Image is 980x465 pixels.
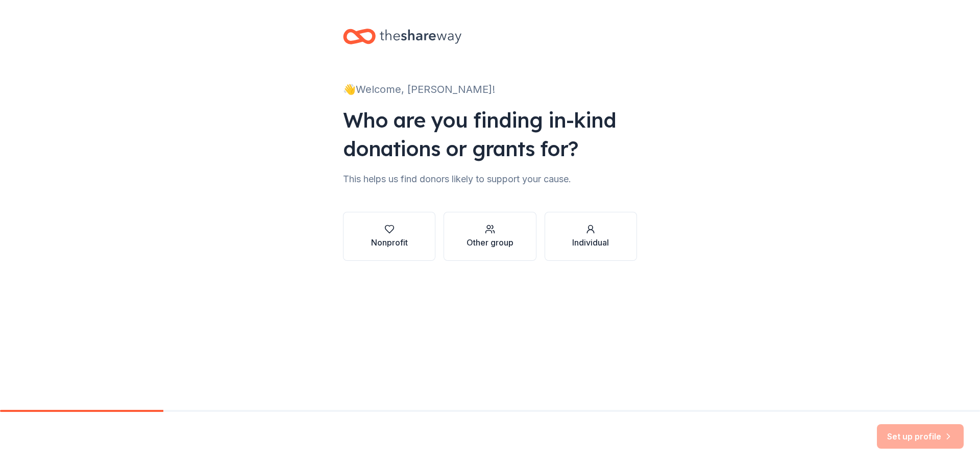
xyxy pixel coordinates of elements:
div: Nonprofit [371,236,408,249]
div: Who are you finding in-kind donations or grants for? [343,106,637,163]
button: Other group [444,212,536,261]
button: Nonprofit [343,212,435,261]
div: Other group [467,236,513,249]
div: This helps us find donors likely to support your cause. [343,171,637,187]
div: Individual [572,236,609,249]
div: 👋 Welcome, [PERSON_NAME]! [343,81,637,97]
button: Individual [545,212,637,261]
